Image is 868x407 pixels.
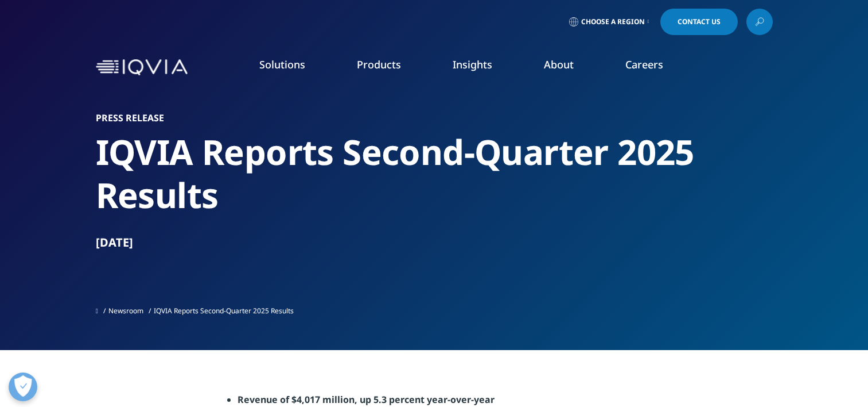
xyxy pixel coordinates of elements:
[259,57,305,71] a: Solutions
[660,9,738,35] a: Contact Us
[453,57,492,71] a: Insights
[96,235,773,251] div: [DATE]
[96,112,773,124] h1: Press Release
[96,130,773,217] h2: IQVIA Reports Second-Quarter 2025 Results
[678,18,721,25] span: Contact Us
[9,373,37,401] button: Abrir preferencias
[192,40,773,94] nav: Primary
[108,306,143,316] a: Newsroom
[625,57,663,71] a: Careers
[154,306,294,316] span: IQVIA Reports Second-Quarter 2025 Results
[238,393,495,406] strong: Revenue of $4,017 million, up 5.3 percent year-over-year
[544,57,574,71] a: About
[96,59,188,76] img: IQVIA Healthcare Information Technology and Pharma Clinical Research Company
[357,57,401,71] a: Products
[581,17,645,26] span: Choose a Region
